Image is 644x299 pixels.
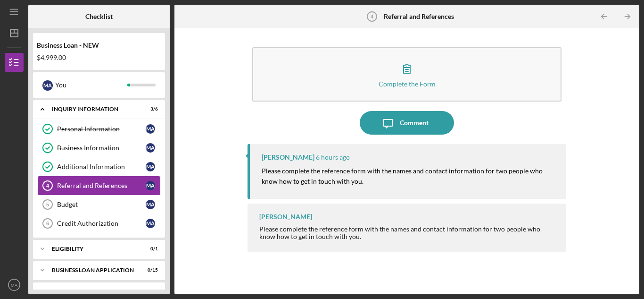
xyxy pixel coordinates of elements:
div: 3 / 6 [141,106,158,112]
b: Referral and References [384,13,454,20]
div: INQUIRY INFORMATION [52,106,134,112]
div: ELIGIBILITY [52,246,134,252]
div: M A [42,80,53,91]
tspan: 4 [370,14,373,19]
div: You [55,77,127,93]
tspan: 5 [46,202,49,207]
a: Personal InformationMA [38,120,160,138]
div: Additional Information [57,163,146,171]
button: Complete the Form [252,47,561,102]
div: Complete the Form [379,80,436,87]
a: 5BudgetMA [38,195,160,214]
mark: Please complete the reference form with the names and contact information for two people who know... [262,167,544,185]
div: [PERSON_NAME] [262,154,314,161]
time: 2025-09-25 18:18 [316,154,350,161]
a: 6Credit AuthorizationMA [38,214,160,233]
div: Budget [57,201,146,208]
div: $4,999.00 [37,54,161,61]
div: Comment [400,111,429,135]
div: 0 / 1 [141,289,158,294]
div: Referral and References [57,182,146,189]
div: M A [146,200,155,209]
text: MA [11,282,18,288]
div: 0 / 15 [141,267,158,273]
button: Comment [360,111,454,135]
tspan: 6 [46,221,49,226]
div: M A [146,181,155,190]
div: Business Loan - NEW [37,42,161,49]
div: BUSINESS LOAN APPLICATION [52,267,134,273]
tspan: 4 [46,183,50,188]
div: M A [146,124,155,134]
b: Checklist [85,13,113,20]
div: [PERSON_NAME] [259,213,312,221]
div: M A [146,219,155,228]
div: Please complete the reference form with the names and contact information for two people who know... [259,225,557,240]
a: 4Referral and ReferencesMA [38,176,160,195]
button: MA [5,275,24,294]
a: Business InformationMA [38,138,160,157]
div: Credit Authorization [57,220,146,227]
a: Additional InformationMA [38,157,160,176]
div: LOAN PRE-APPROVAL [52,289,134,294]
div: Personal Information [57,125,146,133]
div: 0 / 1 [141,246,158,252]
div: Business Information [57,144,146,152]
div: M A [146,143,155,153]
div: M A [146,162,155,171]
